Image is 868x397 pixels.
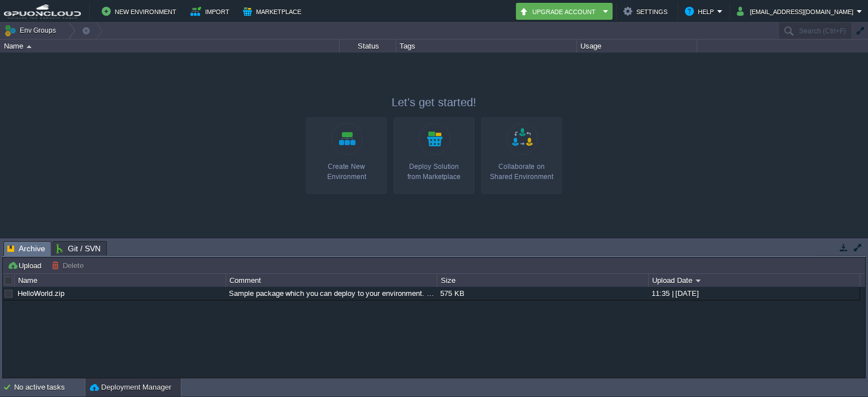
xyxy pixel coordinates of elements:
[57,242,101,255] span: Git / SVN
[90,382,171,393] button: Deployment Manager
[190,5,233,18] button: Import
[7,242,45,256] span: Archive
[7,260,45,271] button: Upload
[51,260,87,271] button: Delete
[737,5,857,18] button: [EMAIL_ADDRESS][DOMAIN_NAME]
[1,40,339,53] div: Name
[4,5,81,19] img: GPUonCLOUD
[27,45,32,48] img: AMDAwAAAACH5BAEAAAAALAAAAAABAAEAAAICRAEAOw==
[14,378,85,396] div: No active tasks
[306,117,387,194] a: Create New Environment
[15,274,225,287] div: Name
[18,289,64,298] a: HelloWorld.zip
[397,40,576,53] div: Tags
[623,5,671,18] button: Settings
[438,274,648,287] div: Size
[578,40,697,53] div: Usage
[227,274,437,287] div: Comment
[306,94,562,110] p: Let's get started!
[102,5,180,18] button: New Environment
[397,162,471,182] div: Deploy Solution from Marketplace
[649,274,860,287] div: Upload Date
[519,5,600,18] button: Upgrade Account
[394,117,474,194] a: Deploy Solutionfrom Marketplace
[437,287,648,300] div: 575 KB
[243,5,305,18] button: Marketplace
[649,287,859,300] div: 11:35 | [DATE]
[4,23,60,38] button: Env Groups
[485,162,558,182] div: Collaborate on Shared Environment
[226,287,436,300] div: Sample package which you can deploy to your environment. Feel free to delete and upload a package...
[310,162,383,182] div: Create New Environment
[685,5,717,18] button: Help
[340,40,396,53] div: Status
[481,117,562,194] a: Collaborate onShared Environment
